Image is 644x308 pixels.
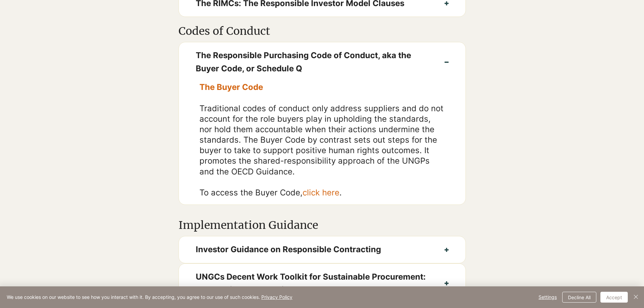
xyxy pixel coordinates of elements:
span: UNGCs Decent Work Toolkit for Sustainable Procurement: Responsible Contracting [196,270,428,297]
span: Implementation Guidance [178,218,318,232]
span: Traditional codes of conduct only address suppliers and do not account for the role buyers play i... [199,103,444,176]
a: . [339,188,342,197]
span: Investor Guidance on Responsible Contracting [196,243,428,256]
span: Codes of Conduct [178,24,270,38]
span: To access the Buyer Code, [199,188,342,197]
span: We use cookies on our website to see how you interact with it. By accepting, you agree to our use... [7,294,292,300]
a: The Buyer Code [199,82,263,92]
span: The Responsible Purchasing Code of Conduct, aka the Buyer Code, or Schedule Q [196,49,428,75]
a: click here [303,188,339,197]
button: Decline All [562,292,596,303]
button: Investor Guidance on Responsible Contracting [179,236,466,263]
button: UNGCs Decent Work Toolkit for Sustainable Procurement: Responsible Contracting [179,264,466,303]
button: Close [632,292,640,303]
a: Privacy Policy [261,294,292,300]
span: Settings [539,292,557,302]
img: Close [632,293,640,301]
button: Accept [600,292,628,303]
button: The Responsible Purchasing Code of Conduct, aka the Buyer Code, or Schedule Q [179,42,466,82]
